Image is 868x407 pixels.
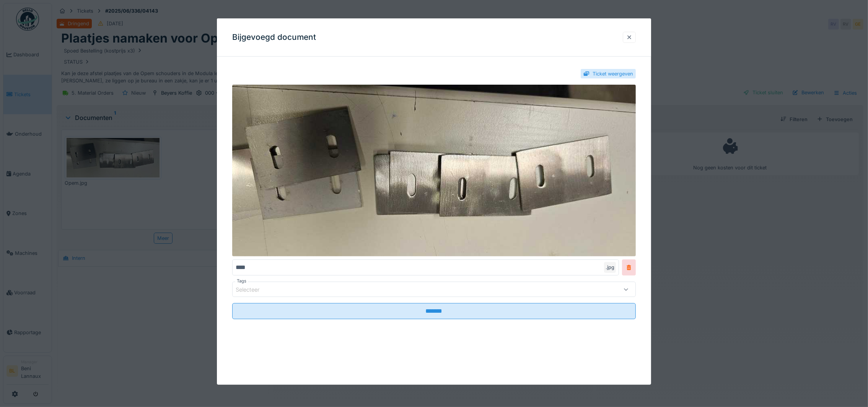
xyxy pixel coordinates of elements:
div: .jpg [604,262,616,272]
img: 9d67a47b-f0fd-4bfc-9708-9c29d56bac04-Opem.jpg [232,85,636,256]
div: Ticket weergeven [593,70,633,77]
div: Selecteer [236,285,270,294]
h3: Bijgevoegd document [232,33,316,42]
label: Tags [235,278,248,284]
